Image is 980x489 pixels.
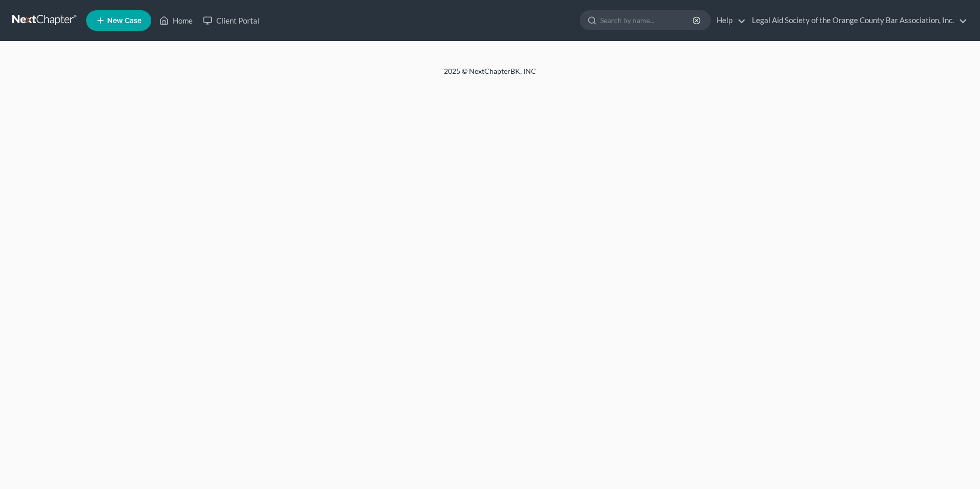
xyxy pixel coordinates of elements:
[600,11,694,30] input: Search by name...
[711,11,746,30] a: Help
[747,11,967,30] a: Legal Aid Society of the Orange County Bar Association, Inc.
[198,11,264,30] a: Client Portal
[154,11,198,30] a: Home
[198,66,782,85] div: 2025 © NextChapterBK, INC
[107,17,141,25] span: New Case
